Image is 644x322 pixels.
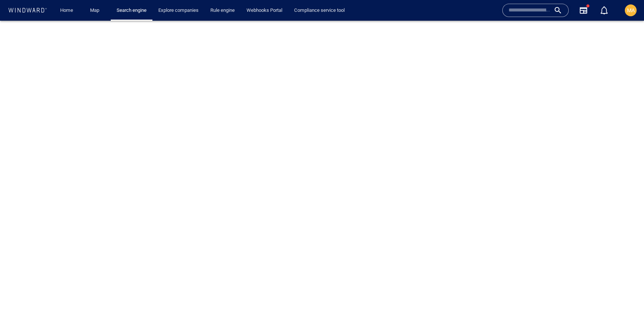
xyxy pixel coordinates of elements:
a: Compliance service tool [291,4,348,17]
button: Home [55,4,78,17]
button: Map [84,4,108,17]
div: Notification center [600,6,609,15]
a: Map [87,4,105,17]
span: MA [627,7,635,13]
a: Rule engine [207,4,238,17]
a: Home [57,4,76,17]
button: MA [623,3,638,18]
a: Search engine [114,4,149,17]
a: Explore companies [155,4,202,17]
iframe: Chat [613,289,638,316]
a: Webhooks Portal [244,4,285,17]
